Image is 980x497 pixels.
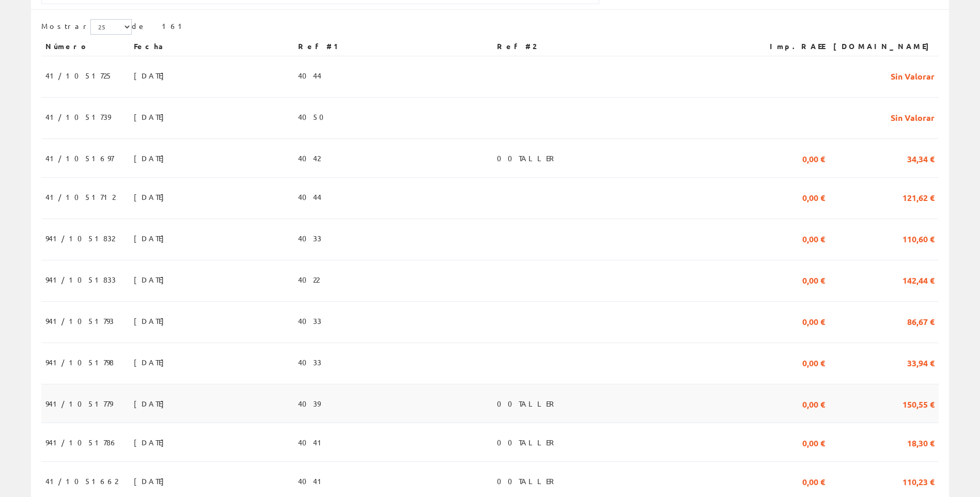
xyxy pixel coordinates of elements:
[45,108,111,126] span: 41/1051739
[891,108,935,126] span: Sin Valorar
[903,188,935,206] span: 121,62 €
[802,188,825,206] span: 0,00 €
[298,353,321,371] span: 4033
[497,149,558,167] span: 00TALLER
[802,271,825,288] span: 0,00 €
[45,353,114,371] span: 941/1051798
[802,149,825,167] span: 0,00 €
[45,433,118,451] span: 941/1051786
[134,188,169,206] span: [DATE]
[41,19,939,37] div: de 161
[497,395,558,412] span: 00TALLER
[907,312,935,330] span: 86,67 €
[45,67,113,84] span: 41/1051725
[903,472,935,490] span: 110,23 €
[134,108,169,126] span: [DATE]
[45,312,114,330] span: 941/1051793
[802,395,825,412] span: 0,00 €
[298,395,320,412] span: 4039
[752,37,829,56] th: Imp.RAEE
[134,271,169,288] span: [DATE]
[45,188,115,206] span: 41/1051712
[134,433,169,451] span: [DATE]
[45,395,113,412] span: 941/1051779
[45,149,114,167] span: 41/1051697
[298,433,326,451] span: 4041
[134,353,169,371] span: [DATE]
[903,229,935,247] span: 110,60 €
[802,353,825,371] span: 0,00 €
[134,149,169,167] span: [DATE]
[907,353,935,371] span: 33,94 €
[903,271,935,288] span: 142,44 €
[45,271,116,288] span: 941/1051833
[41,19,132,35] label: Mostrar
[134,67,169,84] span: [DATE]
[891,67,935,84] span: Sin Valorar
[298,472,326,490] span: 4041
[298,67,321,84] span: 4044
[41,37,130,56] th: Número
[298,229,321,247] span: 4033
[294,37,493,56] th: Ref #1
[802,433,825,451] span: 0,00 €
[802,472,825,490] span: 0,00 €
[907,433,935,451] span: 18,30 €
[802,312,825,330] span: 0,00 €
[134,472,169,490] span: [DATE]
[90,19,132,35] select: Mostrar
[497,433,558,451] span: 00TALLER
[45,229,115,247] span: 941/1051832
[298,312,321,330] span: 4033
[907,149,935,167] span: 34,34 €
[130,37,294,56] th: Fecha
[134,312,169,330] span: [DATE]
[298,188,321,206] span: 4044
[802,229,825,247] span: 0,00 €
[298,108,330,126] span: 4050
[903,395,935,412] span: 150,55 €
[134,395,169,412] span: [DATE]
[829,37,939,56] th: [DOMAIN_NAME]
[298,149,320,167] span: 4042
[45,472,118,490] span: 41/1051662
[493,37,752,56] th: Ref #2
[497,472,558,490] span: 00TALLER
[134,229,169,247] span: [DATE]
[298,271,319,288] span: 4022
